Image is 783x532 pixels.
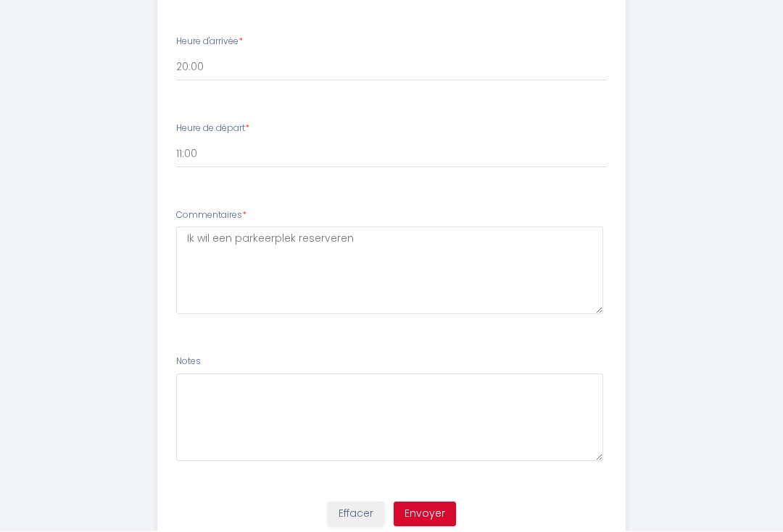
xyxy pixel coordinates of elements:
[394,502,456,527] button: Envoyer
[176,355,201,369] label: Notes
[176,209,246,223] label: Commentaires
[176,35,243,49] label: Heure d'arrivée
[176,122,249,136] label: Heure de départ
[328,502,384,527] button: Effacer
